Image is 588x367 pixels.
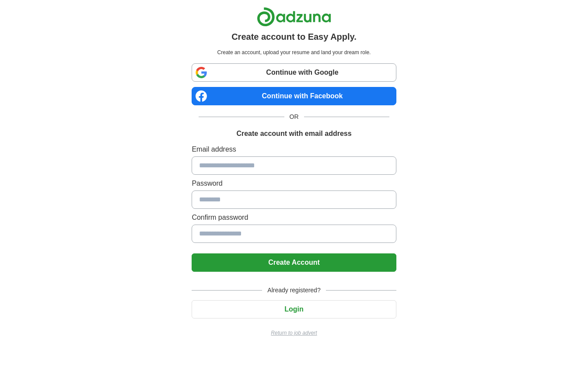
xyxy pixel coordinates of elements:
button: Create Account [192,253,396,272]
p: Create an account, upload your resume and land your dream role. [193,48,394,56]
h1: Create account with email address [236,128,351,139]
label: Confirm password [192,212,396,223]
span: OR [284,112,304,121]
a: Continue with Google [192,63,396,82]
h1: Create account to Easy Apply. [231,30,357,43]
a: Continue with Facebook [192,87,396,105]
img: Adzuna logo [257,7,331,27]
a: Return to job advert [192,329,396,337]
label: Password [192,178,396,189]
button: Login [192,300,396,319]
span: Already registered? [262,286,325,295]
a: Login [192,305,396,313]
label: Email address [192,144,396,155]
